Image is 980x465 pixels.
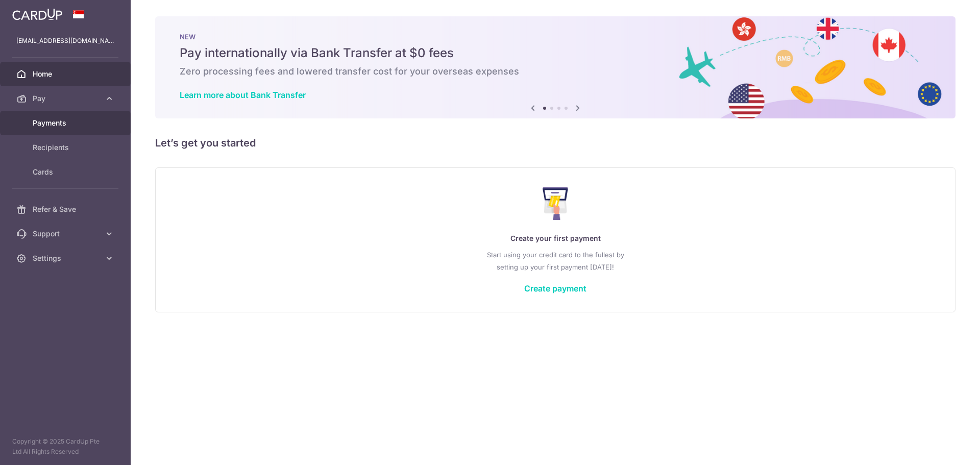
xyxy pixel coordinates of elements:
span: Settings [33,253,100,263]
p: Start using your credit card to the fullest by setting up your first payment [DATE]! [176,249,935,273]
p: [EMAIL_ADDRESS][DOMAIN_NAME] [16,36,114,46]
span: Support [33,229,100,239]
span: Refer & Save [33,204,100,214]
span: Recipients [33,142,100,153]
img: CardUp [12,8,62,20]
span: Payments [33,118,100,128]
span: Cards [33,167,100,177]
img: Make Payment [543,187,569,220]
h5: Let’s get you started [155,135,955,151]
span: Home [33,69,100,79]
p: NEW [180,33,931,41]
a: Create payment [524,283,586,293]
h5: Pay internationally via Bank Transfer at $0 fees [180,45,931,61]
a: Learn more about Bank Transfer [180,90,306,100]
h6: Zero processing fees and lowered transfer cost for your overseas expenses [180,65,931,78]
p: Create your first payment [176,232,935,244]
img: Bank transfer banner [155,16,955,118]
span: Pay [33,93,100,104]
